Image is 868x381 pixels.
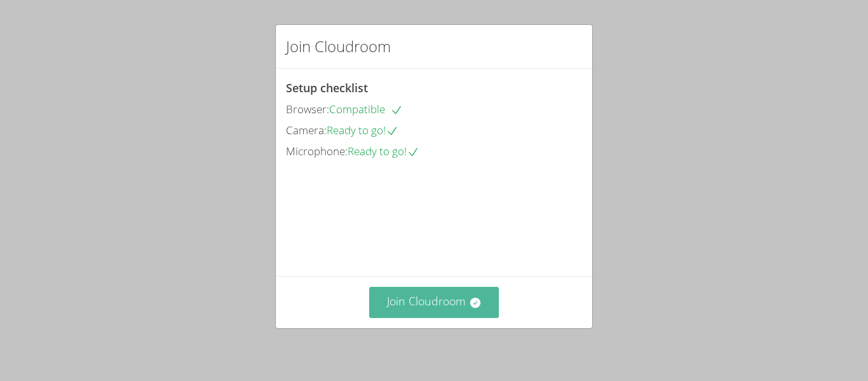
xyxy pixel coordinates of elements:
span: Browser: [286,102,329,116]
span: Ready to go! [327,123,398,137]
span: Ready to go! [348,144,419,158]
span: Compatible [329,102,403,116]
span: Setup checklist [286,80,368,95]
span: Camera: [286,123,327,137]
h2: Join Cloudroom [286,35,391,58]
button: Join Cloudroom [369,287,499,318]
span: Microphone: [286,144,348,158]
